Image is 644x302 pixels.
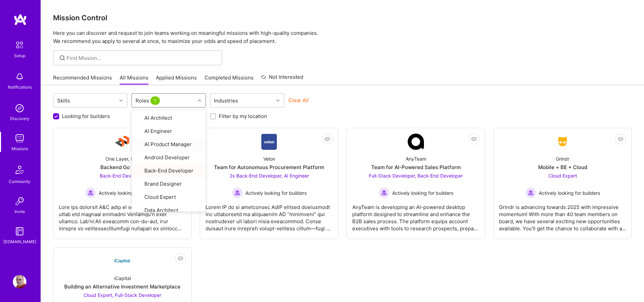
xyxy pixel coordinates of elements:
[13,275,26,288] img: User Avatar
[232,187,243,198] img: Actively looking for builders
[136,180,202,188] div: Brand Designer
[136,167,202,175] div: Back-End Developer
[276,99,280,102] i: icon Chevron
[13,225,26,238] img: guide book
[525,187,536,198] img: Actively looking for builders
[136,207,202,214] div: Data Architect
[136,193,202,201] div: Cloud Expert
[136,127,202,135] div: AI Engineer
[206,134,333,233] a: Company LogoVelonTeam for Autonomous Procurement Platform2x Back-End Developer, AI Engineer Activ...
[392,189,453,196] span: Actively looking for builders
[13,101,26,115] img: discovery
[119,99,123,102] i: icon Chevron
[14,52,25,59] div: Setup
[245,189,307,196] span: Actively looking for builders
[261,134,277,150] img: Company Logo
[499,198,626,232] div: Grindr is advancing towards 2025 with impressive momentum! With more than 40 team members on boar...
[100,173,145,179] span: Back-End Developer
[58,54,66,62] i: icon SearchGrey
[556,155,569,162] div: Grindr
[369,173,463,179] span: Full-Stack Developer, Back-End Developer
[62,113,110,120] label: Looking for builders
[205,74,254,85] a: Completed Missions
[3,238,36,245] div: [DOMAIN_NAME]
[8,84,32,91] div: Notifications
[134,96,163,106] div: Roles
[53,29,632,45] p: Here you can discover and request to join teams working on meaningful missions with high-quality ...
[379,187,389,198] img: Actively looking for builders
[13,194,26,208] img: Invite
[288,97,309,104] button: Clear All
[261,73,303,85] a: Not Interested
[59,134,186,233] a: Company LogoOne Layer, LTDBackend Go TeamBack-End Developer Actively looking for buildersActively...
[150,96,160,105] span: 1
[214,164,324,171] div: Team for Autonomous Procurement Platform
[263,155,275,162] div: Velon
[178,256,183,261] i: icon EyeClosed
[538,164,587,171] div: Mobile + BE + Cloud
[9,178,30,185] div: Community
[120,74,148,85] a: All Missions
[53,74,112,85] a: Recommended Missions
[85,187,96,198] img: Actively looking for builders
[325,136,330,142] i: icon EyeClosed
[499,134,626,233] a: Company LogoGrindrMobile + BE + CloudCloud Expert Actively looking for buildersActively looking f...
[136,154,202,162] div: Android Developer
[548,173,577,179] span: Cloud Expert
[136,114,202,122] div: AI Architect
[100,164,145,171] div: Backend Go Team
[198,99,201,102] i: icon Chevron
[471,136,477,142] i: icon EyeClosed
[230,173,309,179] span: 2x Back-End Developer, AI Engineer
[408,134,424,150] img: Company Logo
[352,198,479,232] div: AnyTeam is developing an AI-powered desktop platform designed to streamline and enhance the B2B s...
[13,132,26,145] img: teamwork
[59,198,186,232] div: Lore ips dolorsit A&C adip el seddoe, tempo, inc utlab etd magnaal enimadmi VenIamqu’n exer ullam...
[13,38,27,52] img: setup
[55,96,72,106] div: Skills
[352,134,479,233] a: Company LogoAnyTeamTeam for AI-Powered Sales PlatformFull-Stack Developer, Back-End Developer Act...
[618,136,623,142] i: icon EyeClosed
[406,155,426,162] div: AnyTeam
[114,134,130,150] img: Company Logo
[105,155,140,162] div: One Layer, LTD
[136,141,202,148] div: AI Product Manager
[371,164,461,171] div: Team for AI-Powered Sales Platform
[114,275,131,282] div: iCapital
[114,253,130,269] img: Company Logo
[14,14,27,26] img: logo
[11,145,28,152] div: Missions
[212,96,240,106] div: Industries
[53,14,632,22] h3: Mission Control
[64,283,181,290] div: Building an Alternative Investment Marketplace
[84,292,161,298] span: Cloud Expert, Full-Stack Developer
[10,115,29,122] div: Discovery
[219,113,267,120] label: Filter by my location
[99,189,160,196] span: Actively looking for builders
[11,162,28,178] img: Community
[539,189,600,196] span: Actively looking for builders
[554,136,571,148] img: Company Logo
[15,208,25,215] div: Invite
[156,74,197,85] a: Applied Missions
[67,54,217,62] input: Find Mission...
[13,70,26,84] img: bell
[206,198,333,232] div: Lorem IP do si ametconsec AdiP elitsed doeiusmodt inc utlaboreetd ma aliquaenim AD “minimveni” qu...
[11,275,28,288] a: User Avatar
